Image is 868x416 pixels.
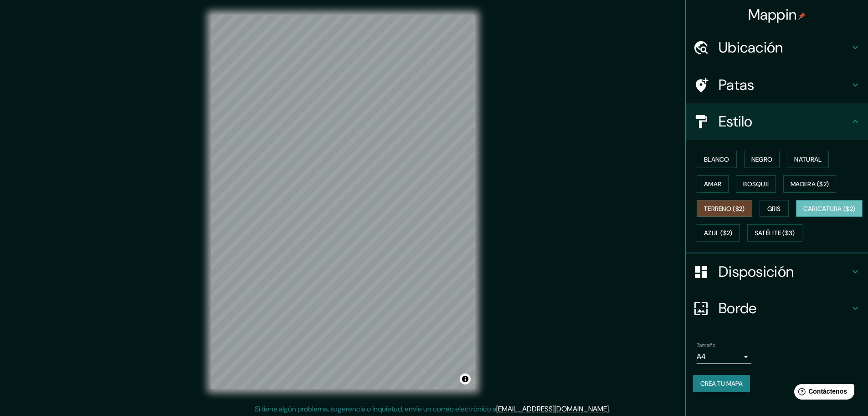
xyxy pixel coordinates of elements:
[697,200,752,217] button: Terreno ($2)
[686,103,868,140] div: Estilo
[700,379,743,388] font: Crea tu mapa
[743,180,769,188] font: Bosque
[693,375,750,392] button: Crea tu mapa
[686,67,868,103] div: Patas
[755,229,795,237] font: Satélite ($3)
[704,180,721,188] font: Amar
[767,205,781,213] font: Gris
[798,12,806,20] img: pin-icon.png
[697,224,740,242] button: Azul ($2)
[255,404,496,414] font: Si tiene algún problema, sugerencia o inquietud, envíe un correo electrónico a
[611,404,613,414] font: .
[686,253,868,290] div: Disposición
[211,15,475,389] canvas: Mapa
[719,38,783,57] font: Ubicación
[719,299,757,318] font: Borde
[794,155,822,163] font: Natural
[719,75,755,95] font: Patas
[736,175,776,193] button: Bosque
[791,180,829,188] font: Madera ($2)
[686,29,868,66] div: Ubicación
[704,229,733,237] font: Azul ($2)
[783,175,836,193] button: Madera ($2)
[803,205,856,213] font: Caricatura ($2)
[796,200,863,217] button: Caricatura ($2)
[496,404,609,414] a: [EMAIL_ADDRESS][DOMAIN_NAME]
[751,155,773,163] font: Negro
[697,151,737,168] button: Blanco
[686,290,868,326] div: Borde
[748,5,797,24] font: Mappin
[697,352,706,361] font: A4
[610,404,611,414] font: .
[787,151,829,168] button: Natural
[460,374,471,384] button: Activar o desactivar atribución
[697,175,729,193] button: Amar
[747,224,802,242] button: Satélite ($3)
[704,205,745,213] font: Terreno ($2)
[744,151,780,168] button: Negro
[609,404,610,414] font: .
[704,155,729,163] font: Blanco
[719,112,753,131] font: Estilo
[697,342,715,349] font: Tamaño
[697,349,751,364] div: A4
[760,200,789,217] button: Gris
[719,262,794,281] font: Disposición
[787,380,858,406] iframe: Lanzador de widgets de ayuda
